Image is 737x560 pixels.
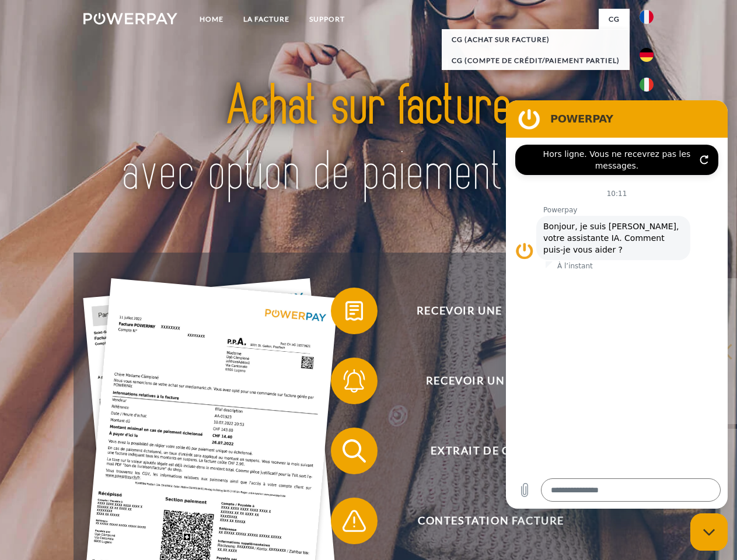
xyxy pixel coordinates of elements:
[690,513,728,551] iframe: Bouton de lancement de la fenêtre de messagerie, conversation en cours
[111,56,626,223] img: title-powerpay_fr.svg
[331,288,634,334] button: Recevoir une facture ?
[340,506,369,535] img: qb_warning.svg
[331,358,634,404] button: Recevoir un rappel?
[233,9,299,30] a: LA FACTURE
[83,13,177,24] img: logo-powerpay-white.svg
[348,288,634,334] span: Recevoir une facture ?
[331,428,634,474] button: Extrait de compte
[442,29,630,50] a: CG (achat sur facture)
[340,436,369,466] img: qb_search.svg
[640,48,654,62] img: de
[640,10,654,24] img: fr
[348,428,634,474] span: Extrait de compte
[640,78,654,92] img: it
[340,366,369,395] img: qb_bell.svg
[599,9,630,30] a: CG
[506,100,728,509] iframe: Fenêtre de messagerie
[442,50,630,71] a: CG (Compte de crédit/paiement partiel)
[299,9,355,30] a: Support
[190,9,233,30] a: Home
[348,358,634,404] span: Recevoir un rappel?
[348,498,634,544] span: Contestation Facture
[331,498,634,544] button: Contestation Facture
[340,296,369,325] img: qb_bill.svg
